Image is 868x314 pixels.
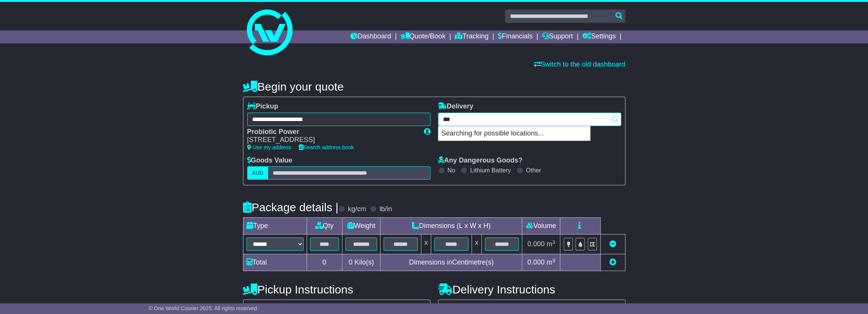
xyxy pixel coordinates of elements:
td: Dimensions (L x W x H) [380,218,522,234]
td: 0 [307,254,342,271]
h4: Package details | [243,201,339,214]
td: Qty [307,218,342,234]
span: 0.000 [528,258,545,266]
a: Settings [582,30,616,43]
td: Dimensions in Centimetre(s) [380,254,522,271]
a: Tracking [455,30,488,43]
sup: 3 [552,239,555,245]
label: Goods Value [247,156,293,165]
td: x [472,234,481,254]
span: m [547,240,555,248]
label: Delivery [438,102,473,111]
span: © One World Courier 2025. All rights reserved. [149,305,259,311]
td: x [421,234,431,254]
label: Any Dangerous Goods? [438,156,523,165]
td: Total [243,254,307,271]
a: Financials [498,30,532,43]
label: Pickup [247,102,278,111]
a: Switch to the old dashboard [534,61,625,68]
label: kg/cm [348,205,366,214]
a: Add new item [609,258,616,266]
h4: Pickup Instructions [243,283,430,296]
a: Remove this item [609,240,616,248]
a: Dashboard [350,30,391,43]
span: 0.000 [528,240,545,248]
td: Weight [342,218,380,234]
a: Search address book [299,144,354,150]
td: Kilo(s) [342,254,380,271]
label: Lithium Battery [470,167,511,174]
a: Quote/Book [400,30,445,43]
label: No [448,167,455,174]
sup: 3 [552,258,555,263]
label: lb/in [379,205,392,214]
label: AUD [247,166,269,180]
span: 0 [348,258,352,266]
a: Use my address [247,144,291,150]
td: Volume [522,218,560,234]
span: m [547,258,555,266]
td: Type [243,218,307,234]
h4: Begin your quote [243,80,625,93]
a: Support [542,30,573,43]
p: Searching for possible locations... [438,126,590,141]
label: Other [526,167,541,174]
typeahead: Please provide city [438,113,621,126]
div: Probiotic Power [247,128,416,136]
h4: Delivery Instructions [438,283,625,296]
div: [STREET_ADDRESS] [247,136,416,144]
